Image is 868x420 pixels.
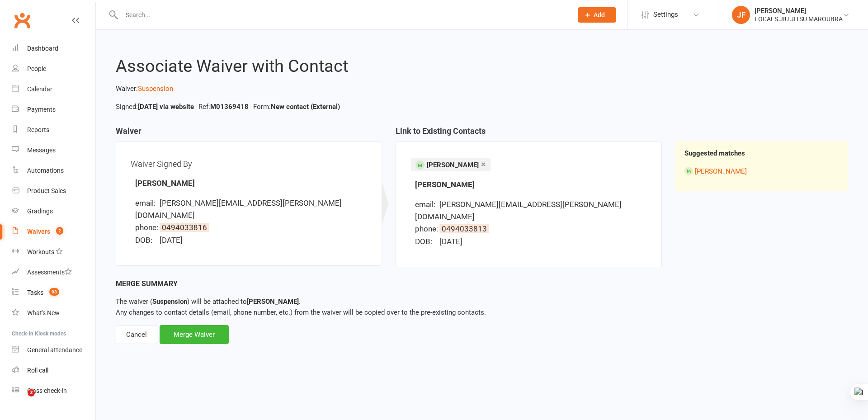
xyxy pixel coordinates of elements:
div: Waiver Signed By [131,156,367,172]
a: × [481,157,486,171]
a: Roll call [12,360,95,381]
div: Messages [27,146,56,154]
a: Gradings [12,201,95,222]
a: Reports [12,120,95,140]
li: Signed: [113,101,196,112]
span: [DATE] [439,237,462,246]
div: Roll call [27,367,48,374]
div: email: [415,198,438,211]
span: 0494033816 [160,223,209,232]
div: Merge Waiver [160,325,229,344]
div: What's New [27,309,60,316]
a: Messages [12,140,95,160]
li: Form: [251,101,342,112]
a: What's New [12,303,95,323]
a: Assessments [12,262,95,283]
a: [PERSON_NAME] [695,167,747,175]
a: Clubworx [11,9,33,32]
div: [PERSON_NAME] [755,7,843,15]
iframe: Intercom live chat [9,389,31,411]
a: Tasks 93 [12,283,95,303]
strong: [DATE] via website [138,103,194,111]
div: Automations [27,167,64,174]
div: Calendar [27,85,52,93]
div: Dashboard [27,45,58,52]
div: DOB: [135,234,158,246]
span: The waiver ( ) will be attached to . [116,297,301,306]
input: Search... [119,9,566,21]
strong: M01369418 [210,103,249,111]
a: Waivers 2 [12,222,95,242]
div: JF [732,6,750,24]
div: Class check-in [27,387,67,394]
div: Waivers [27,228,50,235]
span: [PERSON_NAME][EMAIL_ADDRESS][PERSON_NAME][DOMAIN_NAME] [135,198,342,220]
a: People [12,59,95,79]
div: Gradings [27,208,53,215]
span: 2 [28,389,35,396]
h3: Waiver [116,127,382,141]
p: Any changes to contact details (email, phone number, etc.) from the waiver will be copied over to... [116,296,848,318]
a: Workouts [12,242,95,262]
div: Tasks [27,289,43,296]
span: Settings [653,5,678,25]
h2: Associate Waiver with Contact [116,57,848,76]
span: 2 [56,227,63,235]
span: [PERSON_NAME][EMAIL_ADDRESS][PERSON_NAME][DOMAIN_NAME] [415,200,622,221]
a: Suspension [138,85,173,93]
h3: Link to Existing Contacts [396,127,662,141]
a: General attendance kiosk mode [12,340,95,360]
strong: [PERSON_NAME] [135,179,195,188]
strong: Suggested matches [684,149,745,157]
div: Workouts [27,248,54,255]
li: Ref: [196,101,251,112]
div: email: [135,197,158,209]
div: Product Sales [27,187,66,194]
strong: Suspension [152,297,187,306]
div: General attendance [27,346,82,354]
div: DOB: [415,236,438,248]
a: Dashboard [12,38,95,59]
p: Waiver: [116,83,848,94]
div: Reports [27,126,49,133]
span: [DATE] [160,236,183,245]
a: Product Sales [12,181,95,201]
div: Merge Summary [116,278,848,290]
a: Automations [12,160,95,181]
strong: [PERSON_NAME] [247,297,299,306]
div: phone: [135,222,158,234]
span: 0494033813 [439,224,489,233]
div: Cancel [116,325,157,344]
div: Payments [27,106,56,113]
span: Add [594,11,605,19]
div: Assessments [27,269,72,276]
span: 93 [49,288,59,296]
a: Calendar [12,79,95,99]
strong: New contact (External) [271,103,340,111]
div: People [27,65,46,72]
span: [PERSON_NAME] [427,161,479,169]
strong: [PERSON_NAME] [415,180,475,189]
button: Add [578,7,616,23]
a: Payments [12,99,95,120]
div: phone: [415,223,438,235]
div: LOCALS JIU JITSU MAROUBRA [755,15,843,23]
a: Class kiosk mode [12,381,95,401]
